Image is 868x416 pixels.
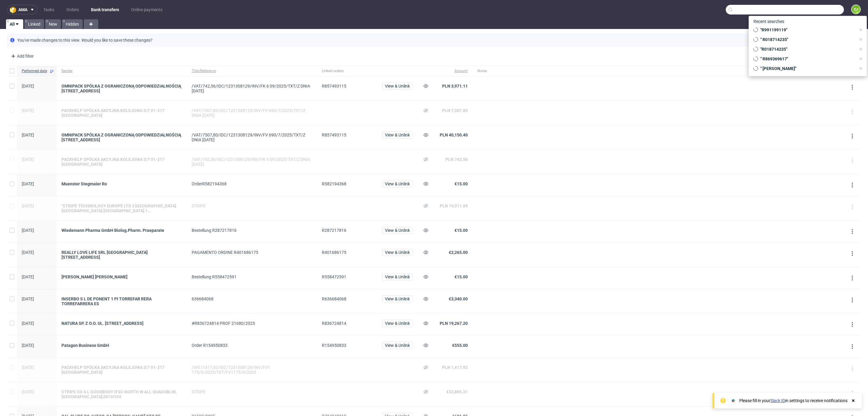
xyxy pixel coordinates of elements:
a: OMNIPACK SPÓŁKA Z OGRANICZONĄ ODPOWIEDZIALNOŚCIĄ [STREET_ADDRESS] [61,84,182,93]
span: R857493115 [322,84,346,88]
a: New [45,19,61,29]
a: Patagon Business GmbH [61,343,182,348]
span: R154950833 [322,343,346,348]
a: STRIPE CO A L GOODBODY IFSC NORTH W ALL QUADUBLIN,[GEOGRAPHIC_DATA],D01H104 [61,389,182,399]
div: /VAT/7507,80/IDC/1231308129/INV/FV 690/7/2025/TXT/Z DNIA [DATE] [192,133,312,142]
a: PACKHELP SPÓŁKA AKCYJNA KOLEJOWA 5/7 01-217 [GEOGRAPHIC_DATA] [61,157,182,167]
span: Sender [61,69,182,74]
a: INSERBO S L DE PONENT 1 PI TORREFAR RERA TORREFARRERA ES [61,296,182,306]
a: Wiedemann Pharma GmbH Biolog.Pharm. Praeparate [61,228,182,233]
span: "R991199119" [758,27,856,33]
span: View & Unlink [385,133,410,137]
button: View & Unlink [382,342,413,349]
span: €555.00 [452,343,468,348]
button: View & Unlink [382,131,413,139]
a: Slack ID [770,398,785,403]
span: [DATE] [22,296,34,301]
button: View & Unlink [382,180,413,187]
div: Bestellung R287217816 [192,228,312,233]
span: R582194368 [322,181,346,186]
span: R857493115 [322,133,346,137]
span: [DATE] [22,181,34,186]
span: R636684068 [322,296,346,301]
span: [DATE] [22,250,34,255]
span: [DATE] [22,274,34,279]
span: "R018714235" [758,46,856,52]
span: R558472591 [322,274,346,279]
button: ama [7,5,37,14]
span: [DATE] [22,321,34,326]
a: View & Unlink [382,321,413,326]
div: Please fill in your in settings to receive notifications [739,398,848,404]
a: View & Unlink [382,274,413,279]
span: Performed date [22,69,47,74]
span: R836724814 [322,321,346,326]
span: [DATE] [22,133,34,137]
span: [DATE] [22,108,34,113]
span: View & Unlink [385,343,410,347]
div: #R836724814 PROF 21680/2025 [192,321,312,326]
button: View & Unlink [382,227,413,234]
a: View & Unlink [382,250,413,255]
figcaption: EJ [852,5,860,14]
a: Bank transfers [87,5,123,14]
button: View & Unlink [382,249,413,256]
span: €15.00 [454,181,468,186]
a: Muenster Stegmaier Ro [61,181,182,186]
a: Online payments [127,5,166,14]
span: " R869369617" [758,56,856,62]
span: €33,895.31 [446,389,468,394]
span: Notes [477,69,498,74]
div: [PERSON_NAME] [PERSON_NAME] [61,274,182,279]
span: Recent searches [751,17,787,26]
div: /VAT/742,56/IDC/1231308129/INV/FK 6 09/2025/TXT/Z DNIA [DATE] [192,84,312,93]
a: PACKHELP SPÓŁKA AKCYJNA KOLEJOWA 5/7 01-217 [GEOGRAPHIC_DATA] [61,365,182,375]
span: PLN 40,150.40 [440,133,468,137]
button: View & Unlink [382,320,413,327]
div: REALLY LOVE LIFE SRL [GEOGRAPHIC_DATA] [STREET_ADDRESS] [61,250,182,260]
span: View & Unlink [385,228,410,232]
span: Amount [437,69,468,74]
div: PAGAMENTO ORDINE R401686175 [192,250,312,255]
span: €15.00 [454,228,468,233]
a: View & Unlink [382,343,413,348]
a: View & Unlink [382,181,413,186]
span: [DATE] [22,389,34,394]
a: PACKHELP SPÓŁKA AKCYJNA KOLEJOWA 5/7 01-217 [GEOGRAPHIC_DATA] [61,108,182,118]
span: View & Unlink [385,321,410,325]
span: [DATE] [22,228,34,233]
span: €3,340.00 [449,296,468,301]
div: Order R154950833 [192,343,312,348]
span: Title/Reference [192,69,312,74]
span: PLN 3,971.11 [442,84,468,88]
div: OMNIPACK SPÓŁKA Z OGRANICZONĄ ODPOWIEDZIALNOŚCIĄ [STREET_ADDRESS] [61,133,182,142]
span: PLN 7,507.80 [442,108,468,113]
span: View & Unlink [385,84,410,88]
span: PLN 1,417.92 [442,365,468,370]
span: Linked orders [322,69,373,74]
span: €15.00 [454,274,468,279]
a: View & Unlink [382,84,413,88]
span: PLN 742.56 [445,157,468,162]
p: You've made changes to this view. Would you like to save these changes? [17,37,153,43]
span: PLN 19,267.20 [440,321,468,326]
a: All [6,19,23,29]
button: View & Unlink [382,273,413,280]
span: [DATE] [22,84,34,88]
div: /VAT/1417,92/IDC/1231308129/INV/FV1 175/9/2025/TXT/FV1175/9/2025 [192,365,312,375]
span: View & Unlink [385,297,410,301]
a: View & Unlink [382,296,413,301]
span: ama [18,8,27,12]
div: OrderR582194368 [192,181,312,186]
span: €2,265.00 [449,250,468,255]
button: View & Unlink [382,295,413,302]
span: View & Unlink [385,275,410,279]
span: PLN 19,011.69 [440,203,468,208]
